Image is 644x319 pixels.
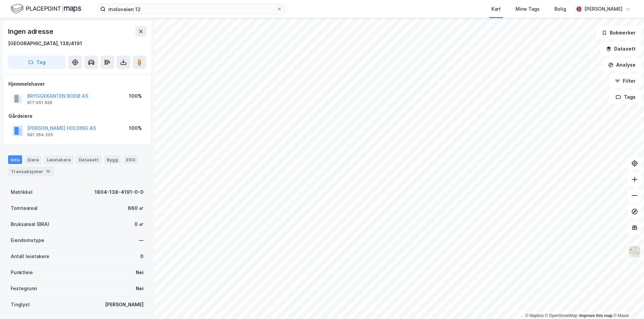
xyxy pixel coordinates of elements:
[8,155,22,164] div: Info
[136,285,144,293] div: Nei
[45,168,52,175] div: 10
[135,220,144,228] div: 0 ㎡
[76,155,101,164] div: Datasett
[11,236,44,244] div: Eiendomstype
[11,3,81,15] img: logo.f888ab2527a4732fd821a326f86c7f29.svg
[8,80,146,88] div: Hjemmelshaver
[129,92,142,100] div: 100%
[491,5,501,13] div: Kart
[106,4,277,14] input: Søk på adresse, matrikkel, gårdeiere, leietakere eller personer
[8,39,82,48] div: [GEOGRAPHIC_DATA], 138/4191
[8,167,54,176] div: Transaksjoner
[140,252,144,260] div: 0
[139,236,144,244] div: —
[11,220,49,228] div: Bruksareal (BRA)
[11,301,30,309] div: Tinglyst
[596,26,641,39] button: Bokmerker
[27,132,53,138] div: 991 264 205
[128,204,144,212] div: 660 ㎡
[610,287,644,319] div: Kontrollprogram for chat
[610,90,641,104] button: Tags
[27,100,52,105] div: 917 951 926
[516,5,540,13] div: Mine Tags
[545,313,578,318] a: OpenStreetMap
[136,268,144,276] div: Nei
[25,155,42,164] div: Eiere
[104,155,121,164] div: Bygg
[628,245,641,258] img: Z
[11,285,37,293] div: Festegrunn
[95,188,144,196] div: 1804-138-4191-0-0
[609,74,641,88] button: Filter
[8,112,146,120] div: Gårdeiere
[44,155,73,164] div: Leietakere
[129,124,142,132] div: 100%
[11,268,33,276] div: Punktleie
[584,5,623,13] div: [PERSON_NAME]
[8,26,54,37] div: Ingen adresse
[554,5,566,13] div: Bolig
[600,42,641,56] button: Datasett
[123,155,138,164] div: ESG
[602,58,641,72] button: Analyse
[525,313,544,318] a: Mapbox
[610,287,644,319] iframe: Chat Widget
[11,252,49,260] div: Antall leietakere
[11,204,38,212] div: Tomteareal
[8,56,66,69] button: Tag
[11,188,33,196] div: Matrikkel
[579,313,612,318] a: Improve this map
[105,301,144,309] div: [PERSON_NAME]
